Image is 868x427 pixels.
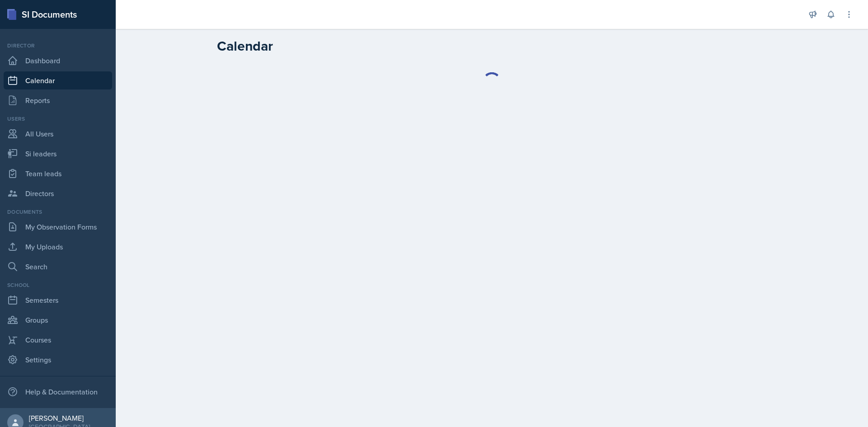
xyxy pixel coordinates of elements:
a: Team leads [4,164,112,183]
a: Dashboard [4,52,112,70]
div: School [4,281,112,289]
h2: Calendar [217,38,767,54]
a: My Uploads [4,238,112,256]
a: Settings [4,351,112,369]
div: Director [4,42,112,50]
div: Users [4,115,112,123]
a: Groups [4,311,112,329]
a: Semesters [4,291,112,309]
a: Calendar [4,71,112,89]
a: Si leaders [4,145,112,163]
div: [PERSON_NAME] [29,413,90,422]
a: All Users [4,125,112,143]
a: Directors [4,184,112,202]
div: Help & Documentation [4,383,112,401]
a: Courses [4,331,112,349]
div: Documents [4,208,112,216]
a: Reports [4,91,112,109]
a: My Observation Forms [4,218,112,236]
a: Search [4,258,112,276]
